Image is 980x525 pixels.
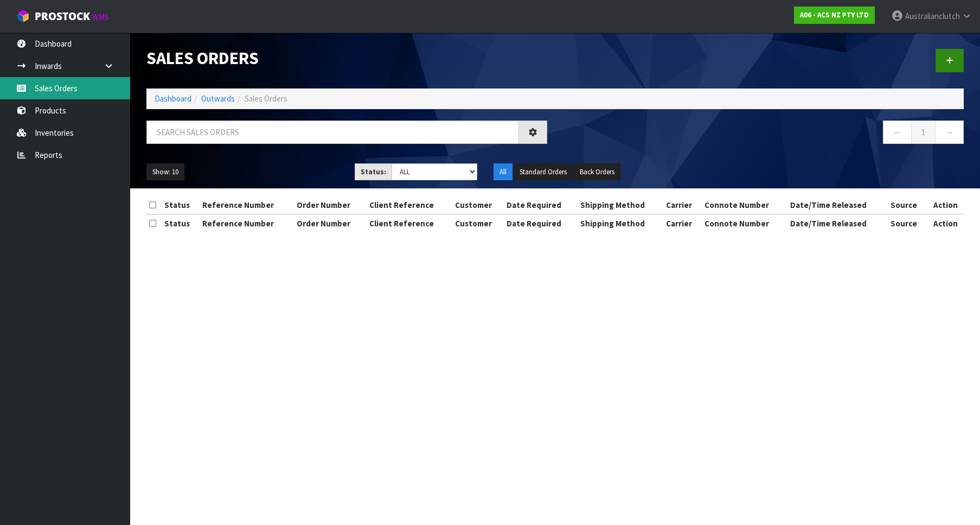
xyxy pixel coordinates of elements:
[245,93,287,104] span: Sales Orders
[162,214,200,232] th: Status
[927,214,964,232] th: Action
[702,214,787,232] th: Connote Number
[367,197,452,214] th: Client Reference
[162,197,200,214] th: Status
[35,9,90,23] span: ProStock
[294,197,367,214] th: Order Number
[452,214,504,232] th: Customer
[361,167,386,176] strong: Status:
[883,121,912,144] a: ←
[146,163,184,181] button: Show: 10
[92,12,109,22] small: WMS
[146,49,547,68] h1: Sales Orders
[935,121,964,144] a: →
[504,197,578,214] th: Date Required
[663,197,702,214] th: Carrier
[452,197,504,214] th: Customer
[200,214,294,232] th: Reference Number
[146,121,519,144] input: Search sales orders
[800,10,869,20] strong: A06 - ACS NZ PTY LTD
[905,11,960,21] span: Australianclutch
[201,93,235,104] a: Outwards
[514,163,573,181] button: Standard Orders
[367,214,452,232] th: Client Reference
[578,214,663,232] th: Shipping Method
[294,214,367,232] th: Order Number
[504,214,578,232] th: Date Required
[574,163,620,181] button: Back Orders
[787,197,888,214] th: Date/Time Released
[702,197,787,214] th: Connote Number
[787,214,888,232] th: Date/Time Released
[16,9,30,23] img: cube-alt.png
[888,214,927,232] th: Source
[563,121,964,147] nav: Page navigation
[888,197,927,214] th: Source
[663,214,702,232] th: Carrier
[200,197,294,214] th: Reference Number
[927,197,964,214] th: Action
[578,197,663,214] th: Shipping Method
[494,163,513,181] button: All
[911,121,936,144] a: 1
[155,93,191,104] a: Dashboard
